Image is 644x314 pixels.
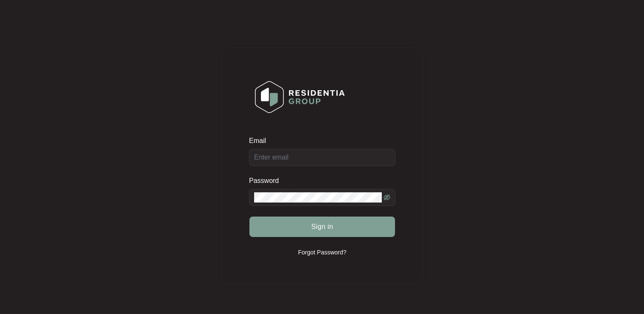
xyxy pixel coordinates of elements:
[249,137,272,145] label: Email
[298,248,346,257] p: Forgot Password?
[249,177,285,185] label: Password
[384,194,390,201] span: eye-invisible
[254,192,382,203] input: Password
[249,149,395,166] input: Email
[311,222,333,232] span: Sign in
[249,75,350,119] img: Login Logo
[249,217,395,237] button: Sign in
